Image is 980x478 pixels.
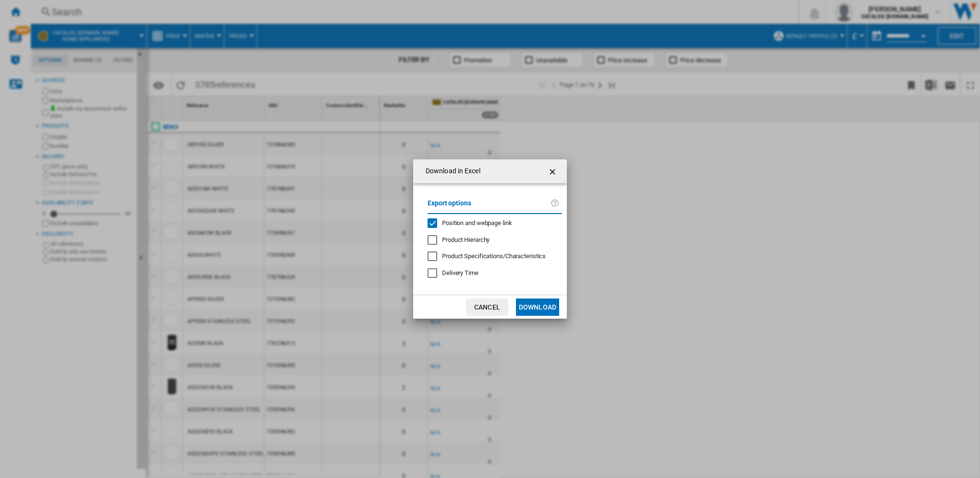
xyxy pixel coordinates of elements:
[428,198,551,215] label: Export options
[442,269,478,276] span: Delivery Time
[428,269,562,278] md-checkbox: Delivery Time
[428,219,554,228] md-checkbox: Position and webpage link
[442,219,512,227] span: Position and webpage link
[544,162,563,181] button: getI18NText('BUTTONS.CLOSE_DIALOG')
[548,166,559,178] ng-md-icon: getI18NText('BUTTONS.CLOSE_DIALOG')
[428,235,554,244] md-checkbox: Product Hierarchy
[466,299,508,316] button: Cancel
[442,252,546,260] span: Product Specifications/Characteristics
[421,167,480,176] h4: Download in Excel
[442,252,546,261] div: Only applies to Category View
[442,236,490,243] span: Product Hierarchy
[516,299,559,316] button: Download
